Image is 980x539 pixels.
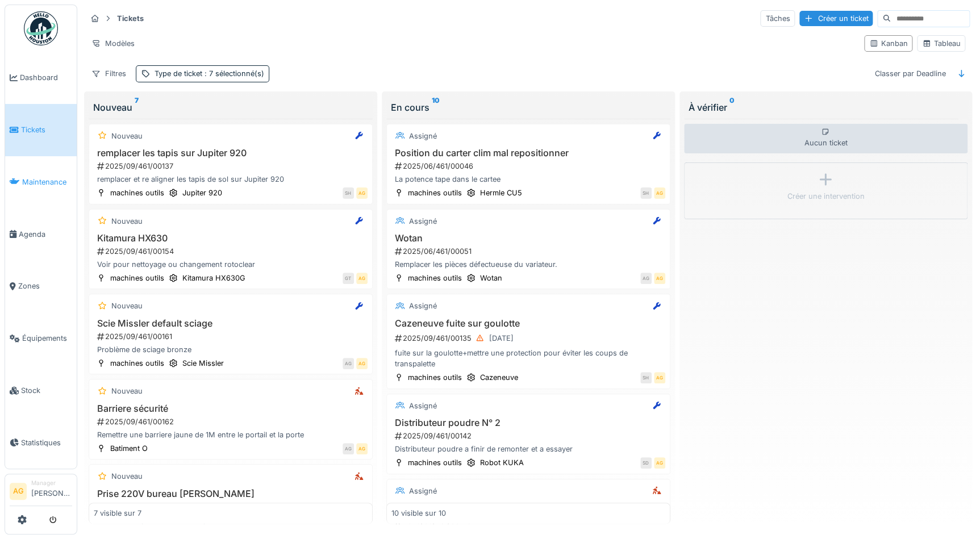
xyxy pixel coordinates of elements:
[5,104,77,156] a: Tickets
[684,124,968,153] div: Aucun ticket
[96,331,368,342] div: 2025/09/461/00161
[729,101,735,114] sup: 0
[480,372,518,383] div: Cazeneuve
[343,443,354,454] div: AG
[202,69,264,78] span: : 7 sélectionné(s)
[18,281,72,291] span: Zones
[409,400,437,411] div: Assigné
[110,358,164,369] div: machines outils
[409,131,437,141] div: Assigné
[5,365,77,417] a: Stock
[343,358,354,369] div: AG
[480,457,524,468] div: Robot KUKA
[799,11,873,26] div: Créer un ticket
[356,358,368,369] div: AG
[31,479,72,487] div: Manager
[20,72,72,83] span: Dashboard
[10,483,27,500] li: AG
[480,273,502,283] div: Wotan
[21,385,72,396] span: Stock
[5,52,77,104] a: Dashboard
[94,403,368,414] h3: Barriere sécurité
[22,177,72,187] span: Maintenance
[31,479,72,503] li: [PERSON_NAME]
[96,161,368,172] div: 2025/09/461/00137
[110,187,164,198] div: machines outils
[94,318,368,329] h3: Scie Missler default sciage
[394,331,665,345] div: 2025/09/461/00135
[111,300,143,311] div: Nouveau
[111,386,143,396] div: Nouveau
[5,260,77,312] a: Zones
[869,38,907,49] div: Kanban
[96,246,368,257] div: 2025/09/461/00154
[182,187,222,198] div: Jupiter 920
[391,174,665,185] div: La potence tape dans le cartee
[24,11,58,45] img: Badge_color-CXgf-gQk.svg
[343,273,354,284] div: GT
[94,429,368,440] div: Remettre une barriere jaune de 1M entre le portail et la porte
[640,187,652,199] div: SH
[869,65,950,82] div: Classer par Deadline
[391,444,665,454] div: Distributeur poudre a finir de remonter et a essayer
[111,216,143,227] div: Nouveau
[640,372,652,383] div: SH
[93,101,368,114] div: Nouveau
[394,246,665,257] div: 2025/06/461/00051
[19,229,72,240] span: Agenda
[155,68,264,79] div: Type de ticket
[94,174,368,185] div: remplacer et re aligner les tapis de sol sur Jupiter 920
[5,208,77,260] a: Agenda
[356,443,368,454] div: AG
[489,333,514,344] div: [DATE]
[356,187,368,199] div: AG
[391,259,665,270] div: Remplacer les pièces défectueuse du variateur.
[409,486,437,496] div: Assigné
[408,273,462,283] div: machines outils
[94,233,368,244] h3: Kitamura HX630
[86,35,140,52] div: Modèles
[182,273,245,283] div: Kitamura HX630G
[409,216,437,227] div: Assigné
[391,148,665,158] h3: Position du carter clim mal repositionner
[654,273,665,284] div: AG
[112,13,148,24] strong: Tickets
[689,101,964,114] div: À vérifier
[110,443,148,454] div: Batiment O
[391,101,666,114] div: En cours
[5,156,77,208] a: Maintenance
[356,273,368,284] div: AG
[432,101,440,114] sup: 10
[94,148,368,158] h3: remplacer les tapis sur Jupiter 920
[760,10,795,27] div: Tâches
[94,508,141,519] div: 7 visible sur 7
[408,457,462,468] div: machines outils
[654,187,665,199] div: AG
[394,431,665,441] div: 2025/09/461/00142
[21,124,72,135] span: Tickets
[408,372,462,383] div: machines outils
[5,312,77,365] a: Équipements
[135,101,139,114] sup: 7
[94,488,368,499] h3: Prise 220V bureau [PERSON_NAME]
[182,358,224,369] div: Scie Missler
[94,259,368,270] div: Voir pour nettoyage ou changement rotoclear
[391,318,665,329] h3: Cazeneuve fuite sur goulotte
[409,300,437,311] div: Assigné
[922,38,960,49] div: Tableau
[86,65,131,82] div: Filtres
[22,333,72,344] span: Équipements
[111,131,143,141] div: Nouveau
[640,273,652,284] div: AG
[394,161,665,172] div: 2025/06/461/00046
[640,457,652,469] div: SD
[94,344,368,355] div: Problème de sciage bronze
[787,191,864,202] div: Créer une intervention
[391,508,446,519] div: 10 visible sur 10
[654,372,665,383] div: AG
[391,348,665,369] div: fuite sur la goulotte+mettre une protection pour éviter les coups de transpalette
[10,479,72,506] a: AG Manager[PERSON_NAME]
[111,471,143,482] div: Nouveau
[96,502,368,512] div: 2025/09/461/00163
[5,416,77,469] a: Statistiques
